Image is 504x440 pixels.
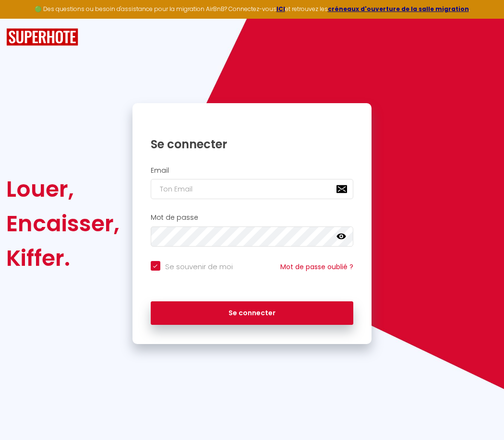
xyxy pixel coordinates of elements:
div: Louer, [6,172,120,206]
h2: Mot de passe [151,214,354,222]
a: ICI [276,5,285,13]
button: Se connecter [151,301,354,325]
a: créneaux d'ouverture de la salle migration [328,5,469,13]
h1: Se connecter [151,137,354,152]
a: Mot de passe oublié ? [280,262,353,272]
img: SuperHote logo [6,28,78,46]
div: Encaisser, [6,206,120,241]
div: Kiffer. [6,241,120,275]
h2: Email [151,166,354,175]
input: Ton Email [151,179,354,199]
